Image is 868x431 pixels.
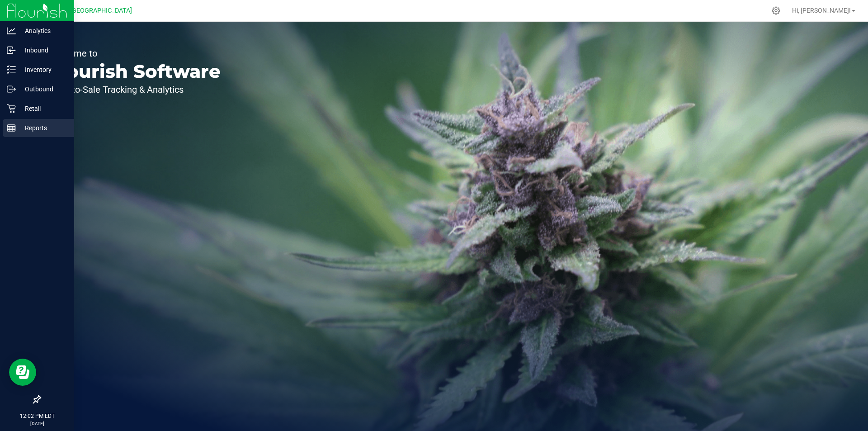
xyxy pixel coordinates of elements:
[16,103,70,114] p: Retail
[49,85,221,94] p: Seed-to-Sale Tracking & Analytics
[7,123,16,133] inline-svg: Reports
[16,45,70,56] p: Inbound
[7,26,16,35] inline-svg: Analytics
[49,62,221,81] p: Flourish Software
[7,65,16,74] inline-svg: Inventory
[16,84,70,95] p: Outbound
[4,412,70,420] p: 12:02 PM EDT
[16,25,70,36] p: Analytics
[49,49,221,58] p: Welcome to
[16,64,70,75] p: Inventory
[770,6,782,15] div: Manage settings
[792,7,851,14] span: Hi, [PERSON_NAME]!
[7,85,16,94] inline-svg: Outbound
[9,359,36,386] iframe: Resource center
[52,7,132,14] span: GA2 - [GEOGRAPHIC_DATA]
[7,46,16,55] inline-svg: Inbound
[4,420,70,427] p: [DATE]
[16,123,70,133] p: Reports
[7,104,16,113] inline-svg: Retail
